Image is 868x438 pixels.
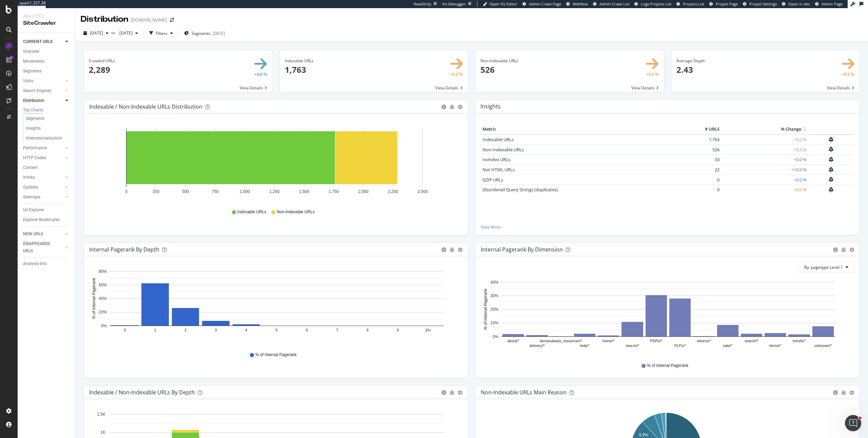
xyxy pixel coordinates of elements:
[721,124,808,134] th: % Change
[358,189,369,194] text: 2,000
[99,296,107,301] text: 40%
[212,189,219,194] text: 750
[215,328,217,332] text: 3
[829,147,833,152] div: bell-plus
[23,240,57,255] div: DISAPPEARED URLS
[125,189,127,194] text: 0
[23,154,63,161] a: HTTP Codes
[23,107,43,113] div: Top Charts
[425,328,431,332] text: 10+
[482,156,510,162] a: noindex URLs
[417,189,428,194] text: 2,500
[721,155,808,165] td: +0.0 %
[482,147,524,153] a: Non-Indexable URLs
[829,177,833,182] div: bell-plus
[647,363,688,369] span: % of Internal Pagerank
[23,87,63,94] a: Search Engines
[829,137,833,142] div: bell-plus
[721,165,808,175] td: +10.0 %
[23,68,70,75] a: Segments
[441,390,446,395] div: circle-info
[23,206,70,214] a: Url Explorer
[634,1,671,7] a: Logs Projects List
[23,68,41,75] div: Segments
[450,105,454,109] div: bug
[23,216,60,223] div: Explorer Bookmarks
[481,278,852,356] svg: A chart.
[841,390,846,395] div: bug
[829,167,833,172] div: bell-plus
[26,135,70,142] a: Internationalization
[23,260,47,267] div: Analysis Info
[154,328,156,332] text: 1
[156,30,167,36] div: Filters
[481,389,567,396] div: Non-Indexable URLs Main Reason
[97,412,105,417] text: 1.5K
[23,78,33,85] div: Visits
[450,247,454,252] div: bug
[99,283,107,287] text: 60%
[131,17,167,23] div: [DOMAIN_NAME]
[89,267,460,346] svg: A chart.
[573,1,588,6] span: Webflow
[367,328,369,332] text: 8
[745,339,758,343] text: search/*
[793,339,806,343] text: trends/*
[603,339,615,343] text: home/*
[709,1,738,7] a: Project Page
[111,30,117,36] span: vs
[599,1,629,6] span: Admin Crawl List
[81,14,128,25] div: Distribution
[458,105,462,109] div: gear
[23,194,63,201] a: Sitemaps
[275,328,277,332] text: 5
[124,328,126,332] text: 0
[483,1,517,7] a: Open Viz Editor
[723,344,732,348] text: sale/*
[849,247,854,252] div: gear
[23,164,70,171] a: Content
[23,97,63,104] a: Distribution
[683,1,704,6] span: Projects List
[482,167,515,173] a: Not HTML URLs
[769,344,782,348] text: terms/*
[697,339,711,343] text: returns/*
[490,293,498,298] text: 30%
[181,28,228,39] button: Segments[DATE]
[782,1,810,7] a: Open in dev
[483,288,488,330] text: % of Internal Pagerank
[566,1,588,7] a: Webflow
[99,310,107,315] text: 20%
[804,264,843,270] span: By: pagetype Level 1
[458,247,462,252] div: gear
[81,28,111,39] button: [DATE]
[788,1,810,6] span: Open in dev
[458,390,462,395] div: gear
[23,154,46,161] div: HTTP Codes
[23,58,70,65] a: Movements
[829,187,833,192] div: bell-plus
[237,209,266,215] span: Indexable URLs
[442,1,467,7] div: Viz Debugger:
[686,134,721,145] td: 1,763
[23,164,38,171] div: Content
[23,231,43,238] div: NEW URLS
[676,1,704,7] a: Projects List
[721,134,808,145] td: +4.2 %
[182,189,189,194] text: 500
[849,390,854,395] div: gear
[388,189,398,194] text: 2,250
[299,189,309,194] text: 1,500
[277,209,314,215] span: Non-Indexable URLs
[23,174,63,181] a: Inlinks
[184,328,186,332] text: 2
[749,1,777,6] span: Project Settings
[117,28,141,39] button: [DATE]
[90,30,103,36] span: 2025 Sep. 19th
[522,1,561,7] a: Admin Crawl Page
[306,328,308,332] text: 6
[815,1,843,7] a: Admin Page
[26,115,70,122] a: Segments
[626,344,639,348] text: new-in/*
